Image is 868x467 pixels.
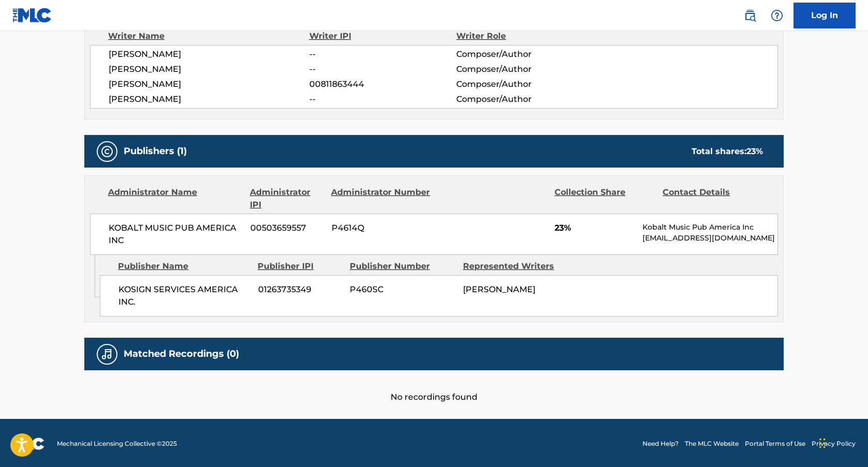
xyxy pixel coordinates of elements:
[350,283,455,296] span: P460SC
[555,222,635,234] span: 23%
[309,30,457,42] div: Writer IPI
[124,145,187,157] h5: Publishers (1)
[642,222,777,233] p: Kobalt Music Pub America Inc
[109,78,309,91] span: [PERSON_NAME]
[108,30,309,42] div: Writer Name
[258,260,342,273] div: Publisher IPI
[692,145,763,158] div: Total shares:
[118,283,250,308] span: KOSIGN SERVICES AMERICA INC.
[816,417,868,467] iframe: Chat Widget
[124,348,239,360] h5: Matched Recordings (0)
[456,63,590,76] span: Composer/Author
[309,93,456,106] span: --
[258,283,342,296] span: 01263735349
[767,5,787,26] div: Help
[109,63,309,76] span: [PERSON_NAME]
[740,5,760,26] a: Public Search
[456,93,590,106] span: Composer/Author
[685,439,739,448] a: The MLC Website
[109,93,309,106] span: [PERSON_NAME]
[744,9,756,22] img: search
[118,260,250,273] div: Publisher Name
[332,222,432,234] span: P4614Q
[816,417,868,467] div: Widget de chat
[331,186,431,211] div: Administrator Number
[794,3,856,28] a: Log In
[642,439,679,448] a: Need Help?
[309,63,456,76] span: --
[57,439,177,448] span: Mechanical Licensing Collective © 2025
[109,48,309,61] span: [PERSON_NAME]
[309,48,456,61] span: --
[108,186,242,211] div: Administrator Name
[456,48,590,61] span: Composer/Author
[819,428,826,459] div: Glisser
[350,260,455,273] div: Publisher Number
[745,439,805,448] a: Portal Terms of Use
[250,222,324,234] span: 00503659557
[456,30,590,42] div: Writer Role
[746,146,763,156] span: 23 %
[101,145,113,158] img: Publishers
[663,186,763,211] div: Contact Details
[555,186,655,211] div: Collection Share
[250,186,323,211] div: Administrator IPI
[812,439,856,448] a: Privacy Policy
[109,222,243,247] span: KOBALT MUSIC PUB AMERICA INC
[84,370,784,403] div: No recordings found
[456,78,590,91] span: Composer/Author
[12,8,52,23] img: MLC Logo
[101,348,113,360] img: Matched Recordings
[309,78,456,91] span: 00811863444
[771,9,783,22] img: help
[463,260,568,273] div: Represented Writers
[463,284,535,294] span: [PERSON_NAME]
[642,233,777,244] p: [EMAIL_ADDRESS][DOMAIN_NAME]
